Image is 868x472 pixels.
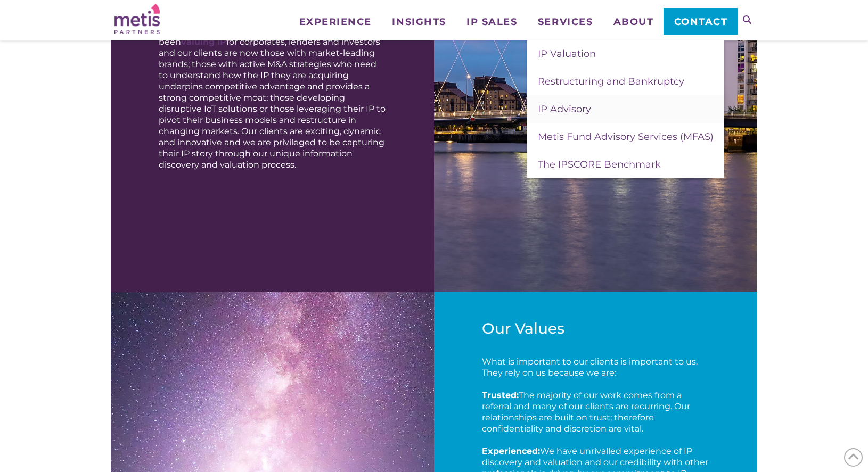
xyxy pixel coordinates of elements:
[159,14,386,170] p: More than two decades later, our role has changed from IP educators to trusted IP advisors. We ha...
[527,68,724,95] a: Restructuring and Bankruptcy
[538,103,591,115] span: IP Advisory
[527,123,724,151] a: Metis Fund Advisory Services (MFAS)
[538,131,714,143] span: Metis Fund Advisory Services (MFAS)
[482,390,519,400] strong: Trusted:
[527,151,724,178] a: The IPSCORE Benchmark
[538,17,593,27] span: Services
[844,448,863,467] span: Back to Top
[482,446,540,456] strong: Experienced:
[181,37,226,47] a: valuing IP
[392,17,446,27] span: Insights
[527,40,724,68] a: IP Valuation
[482,356,709,378] p: What is important to our clients is important to us. They rely on us because we are:
[538,159,661,170] span: The IPSCORE Benchmark
[538,48,596,60] span: IP Valuation
[538,76,684,87] span: Restructuring and Bankruptcy
[482,319,709,337] h3: Our Values
[299,17,372,27] span: Experience
[664,8,738,35] a: Contact
[613,17,654,27] span: About
[482,390,709,434] p: The majority of our work comes from a referral and many of our clients are recurring. Our relatio...
[114,4,160,34] img: Metis Partners
[466,17,517,27] span: IP Sales
[674,17,728,27] span: Contact
[527,95,724,123] a: IP Advisory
